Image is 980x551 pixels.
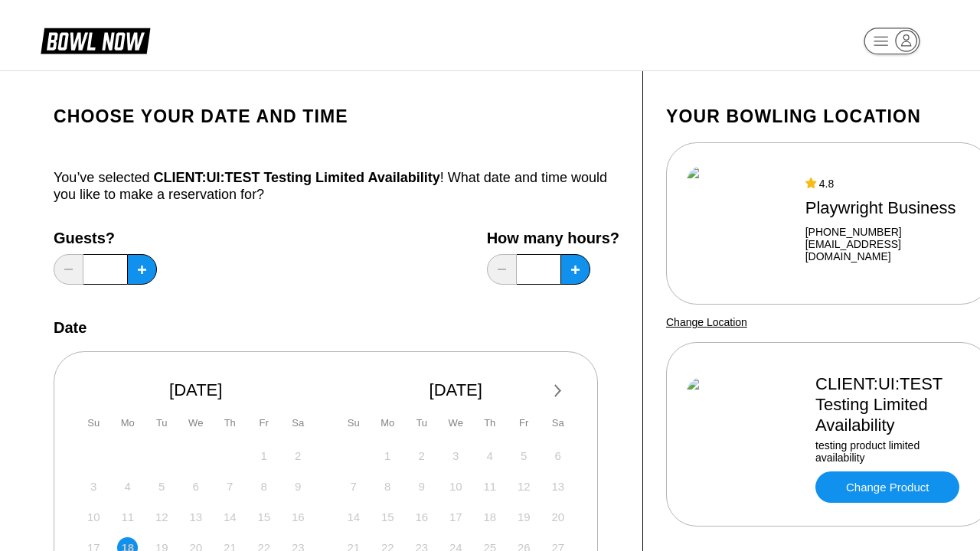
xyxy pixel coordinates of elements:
div: Not available Wednesday, September 17th, 2025 [446,507,466,527]
div: Su [343,412,364,433]
button: Next Month [546,379,570,403]
a: Change Location [666,316,747,328]
h1: Choose your Date and time [54,106,619,127]
div: [PHONE_NUMBER] [805,226,971,238]
div: Not available Friday, August 1st, 2025 [253,445,274,466]
div: Mo [377,412,398,433]
div: Not available Saturday, September 6th, 2025 [547,445,568,466]
div: We [185,412,206,433]
div: Sa [288,412,309,433]
label: Guests? [54,230,157,246]
div: Th [220,412,240,433]
div: testing product limited availability [815,439,971,464]
div: Not available Saturday, September 20th, 2025 [547,507,568,527]
div: Not available Wednesday, August 13th, 2025 [185,507,206,527]
div: [DATE] [77,380,315,400]
div: Fr [253,412,274,433]
div: Not available Tuesday, August 12th, 2025 [152,507,172,527]
div: Not available Monday, August 11th, 2025 [117,507,138,527]
label: How many hours? [487,230,619,246]
div: Not available Thursday, September 4th, 2025 [479,445,500,466]
img: Playwright Business [687,166,792,281]
div: Not available Sunday, August 10th, 2025 [83,507,104,527]
div: You’ve selected ! What date and time would you like to make a reservation for? [54,169,619,203]
img: CLIENT:UI:TEST Testing Limited Availability [687,377,802,492]
div: Not available Saturday, August 16th, 2025 [288,507,309,527]
a: Change Product [815,471,959,503]
div: Fr [514,412,534,433]
a: [EMAIL_ADDRESS][DOMAIN_NAME] [805,238,971,262]
div: Not available Wednesday, August 6th, 2025 [185,476,206,497]
div: Not available Monday, September 15th, 2025 [377,507,398,527]
div: Not available Friday, August 8th, 2025 [253,476,274,497]
div: Not available Sunday, August 3rd, 2025 [83,476,104,497]
div: Not available Friday, August 15th, 2025 [253,507,274,527]
div: Playwright Business [805,197,971,218]
div: Not available Tuesday, September 9th, 2025 [411,476,432,497]
div: Not available Wednesday, September 10th, 2025 [446,476,466,497]
span: CLIENT:UI:TEST Testing Limited Availability [153,170,439,185]
div: Not available Saturday, August 9th, 2025 [288,476,309,497]
label: Date [54,319,87,336]
div: Not available Friday, September 19th, 2025 [514,507,534,527]
div: Not available Saturday, August 2nd, 2025 [288,445,309,466]
div: Not available Tuesday, September 16th, 2025 [411,507,432,527]
div: Not available Tuesday, August 5th, 2025 [152,476,172,497]
div: Not available Monday, September 8th, 2025 [377,476,398,497]
div: Not available Sunday, September 14th, 2025 [343,507,364,527]
div: Tu [411,412,432,433]
div: Not available Friday, September 12th, 2025 [514,476,534,497]
div: Not available Monday, August 4th, 2025 [117,476,138,497]
div: Not available Thursday, August 14th, 2025 [220,507,240,527]
div: Su [83,412,104,433]
div: Th [479,412,500,433]
div: We [446,412,466,433]
div: Not available Thursday, September 18th, 2025 [479,507,500,527]
div: Not available Sunday, September 7th, 2025 [343,476,364,497]
div: 4.8 [805,178,971,190]
div: Not available Tuesday, September 2nd, 2025 [411,445,432,466]
div: Mo [117,412,138,433]
div: Not available Wednesday, September 3rd, 2025 [446,445,466,466]
div: Tu [152,412,172,433]
div: CLIENT:UI:TEST Testing Limited Availability [815,373,971,435]
div: Not available Thursday, September 11th, 2025 [479,476,500,497]
div: [DATE] [338,380,575,400]
div: Sa [547,412,568,433]
div: Not available Thursday, August 7th, 2025 [220,476,240,497]
div: Not available Friday, September 5th, 2025 [514,445,534,466]
div: Not available Monday, September 1st, 2025 [377,445,398,466]
div: Not available Saturday, September 13th, 2025 [547,476,568,497]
